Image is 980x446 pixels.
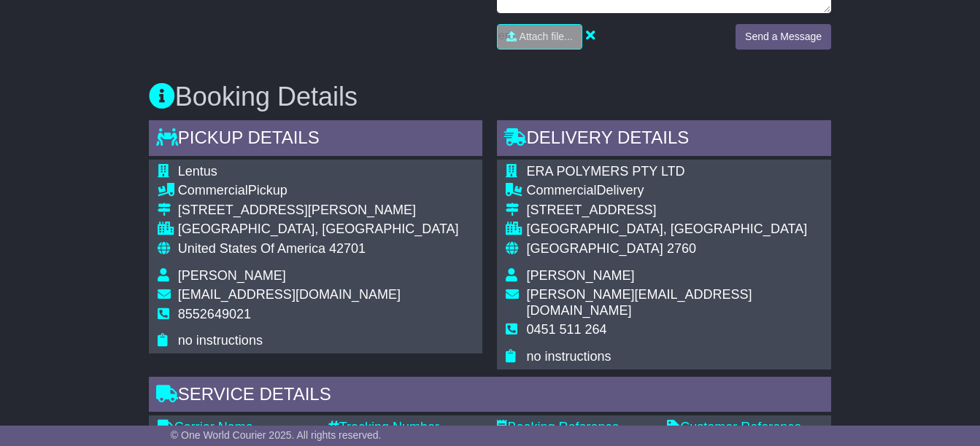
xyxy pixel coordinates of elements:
[178,268,286,283] span: [PERSON_NAME]
[667,241,696,256] span: 2760
[178,307,251,321] span: 8552649021
[736,24,831,50] button: Send a Message
[497,120,831,160] div: Delivery Details
[329,241,366,256] span: 42701
[328,420,483,436] div: Tracking Number
[178,241,325,256] span: United States Of America
[526,241,663,256] span: [GEOGRAPHIC_DATA]
[526,322,606,337] span: 0451 511 264
[497,420,652,436] div: Booking Reference
[526,164,684,179] span: ERA POLYMERS PTY LTD
[526,183,822,199] div: Delivery
[178,287,401,302] span: [EMAIL_ADDRESS][DOMAIN_NAME]
[149,377,831,416] div: Service Details
[526,222,822,238] div: [GEOGRAPHIC_DATA], [GEOGRAPHIC_DATA]
[178,203,459,219] div: [STREET_ADDRESS][PERSON_NAME]
[667,420,822,436] div: Customer Reference
[149,120,483,160] div: Pickup Details
[526,349,611,364] span: no instructions
[149,82,831,111] h3: Booking Details
[178,183,248,197] span: Commercial
[178,164,217,179] span: Lentus
[178,222,459,238] div: [GEOGRAPHIC_DATA], [GEOGRAPHIC_DATA]
[171,429,382,441] span: © One World Courier 2025. All rights reserved.
[178,183,459,199] div: Pickup
[526,287,752,318] span: [PERSON_NAME][EMAIL_ADDRESS][DOMAIN_NAME]
[526,268,634,283] span: [PERSON_NAME]
[158,420,313,436] div: Carrier Name
[178,333,263,348] span: no instructions
[526,203,822,219] div: [STREET_ADDRESS]
[526,183,596,197] span: Commercial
